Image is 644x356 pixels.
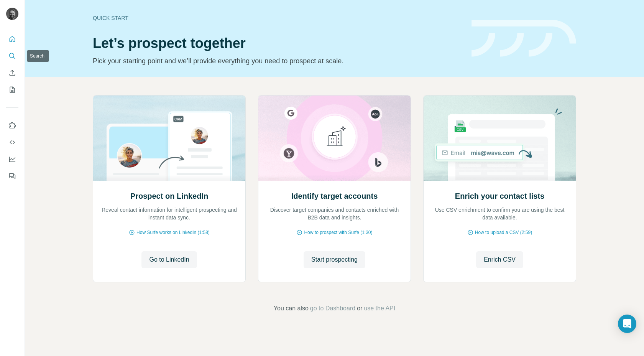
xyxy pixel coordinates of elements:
[274,304,309,313] span: You can also
[6,119,18,132] button: Use Surfe on LinkedIn
[423,96,576,181] img: Enrich your contact lists
[618,315,636,333] div: Open Intercom Messenger
[149,255,189,264] span: Go to LinkedIn
[136,229,210,236] span: How Surfe works on LinkedIn (1:58)
[6,83,18,97] button: My lists
[455,191,544,201] h2: Enrich your contact lists
[93,36,462,51] h1: Let’s prospect together
[6,135,18,149] button: Use Surfe API
[141,251,197,268] button: Go to LinkedIn
[475,229,532,236] span: How to upload a CSV (2:59)
[291,191,378,201] h2: Identify target accounts
[431,206,568,221] p: Use CSV enrichment to confirm you are using the best data available.
[6,66,18,80] button: Enrich CSV
[258,96,411,181] img: Identify target accounts
[364,304,395,313] button: use the API
[311,255,358,264] span: Start prospecting
[304,251,365,268] button: Start prospecting
[472,20,576,57] img: banner
[304,229,372,236] span: How to prospect with Surfe (1:30)
[6,152,18,166] button: Dashboard
[101,206,238,221] p: Reveal contact information for intelligent prospecting and instant data sync.
[310,304,355,313] button: go to Dashboard
[357,304,362,313] span: or
[6,169,18,183] button: Feedback
[6,32,18,46] button: Quick start
[266,206,403,221] p: Discover target companies and contacts enriched with B2B data and insights.
[6,49,18,63] button: Search
[476,251,523,268] button: Enrich CSV
[93,14,462,22] div: Quick start
[93,56,462,66] p: Pick your starting point and we’ll provide everything you need to prospect at scale.
[130,191,208,201] h2: Prospect on LinkedIn
[6,8,18,20] img: Avatar
[484,255,516,264] span: Enrich CSV
[93,96,246,181] img: Prospect on LinkedIn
